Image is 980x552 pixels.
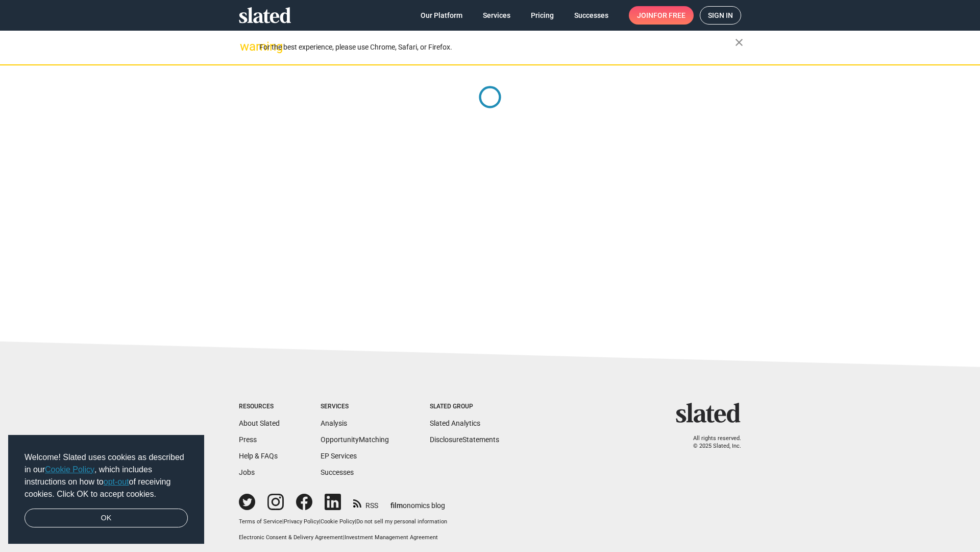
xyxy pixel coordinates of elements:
[421,6,462,25] span: Our Platform
[104,477,129,486] a: opt-out
[475,6,519,25] a: Services
[240,40,252,53] mat-icon: warning
[321,403,389,411] div: Services
[733,36,745,49] mat-icon: close
[45,465,94,474] a: Cookie Policy
[321,468,354,476] a: Successes
[653,6,685,25] span: for free
[239,452,278,460] a: Help & FAQs
[239,534,343,541] a: Electronic Consent & Delivery Agreement
[682,435,741,450] p: All rights reserved. © 2025 Slated, Inc.
[24,509,188,528] a: dismiss cookie message
[321,435,389,444] a: OpportunityMatching
[321,419,347,427] a: Analysis
[239,403,280,411] div: Resources
[566,6,617,25] a: Successes
[356,518,447,526] button: Do not sell my personal information
[708,7,733,24] span: Sign in
[523,6,562,25] a: Pricing
[259,40,735,54] div: For the best experience, please use Chrome, Safari, or Firefox.
[321,452,357,460] a: EP Services
[629,6,694,25] a: Joinfor free
[319,518,321,525] span: |
[8,435,204,544] div: cookieconsent
[430,435,499,444] a: DisclosureStatements
[343,534,345,541] span: |
[239,435,257,444] a: Press
[239,518,282,525] a: Terms of Service
[700,6,741,25] a: Sign in
[574,6,608,25] span: Successes
[239,468,255,476] a: Jobs
[483,6,510,25] span: Services
[390,493,445,511] a: filmonomics blog
[355,518,356,525] span: |
[321,518,355,525] a: Cookie Policy
[345,534,438,541] a: Investment Management Agreement
[430,419,480,427] a: Slated Analytics
[353,495,378,511] a: RSS
[24,451,188,500] span: Welcome! Slated uses cookies as described in our , which includes instructions on how to of recei...
[284,518,319,525] a: Privacy Policy
[282,518,284,525] span: |
[531,6,554,25] span: Pricing
[239,419,280,427] a: About Slated
[390,501,403,510] span: film
[430,403,499,411] div: Slated Group
[412,6,471,25] a: Our Platform
[637,6,685,25] span: Join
